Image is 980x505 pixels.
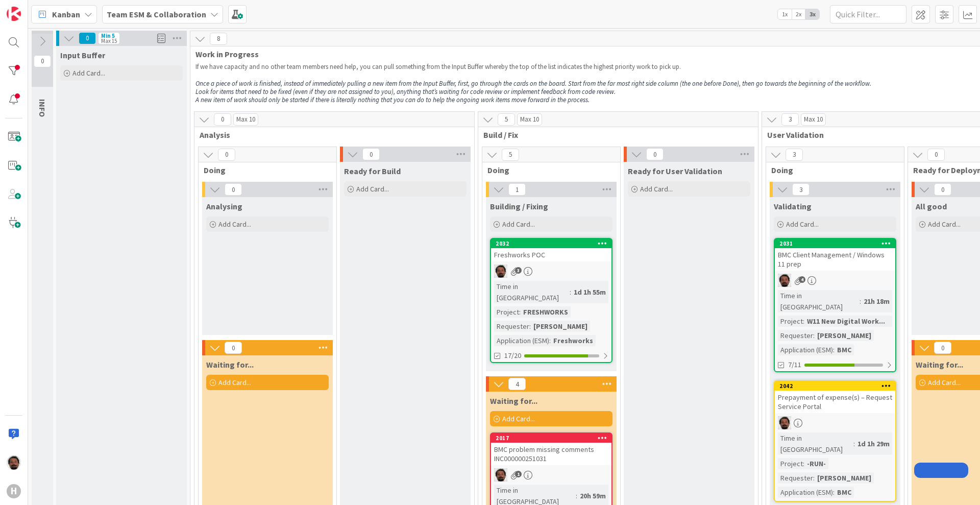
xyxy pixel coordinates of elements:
div: Freshworks POC [491,248,611,261]
div: Min 5 [101,33,115,38]
div: 21h 18m [861,296,892,307]
div: Project [494,306,519,318]
div: 2031 [775,239,895,248]
span: Kanban [52,8,80,20]
span: 8 [210,33,227,45]
span: 3 [792,183,810,196]
span: 0 [934,342,951,354]
div: [PERSON_NAME] [815,330,874,341]
span: : [803,316,804,327]
span: 7/11 [788,359,801,370]
span: Add Card... [502,220,535,229]
span: 17/20 [504,350,521,361]
span: Analysing [206,201,242,211]
span: 3 [515,267,522,274]
span: Add Card... [218,378,251,387]
div: [PERSON_NAME] [531,321,590,332]
div: Application (ESM) [778,344,833,355]
span: : [860,296,861,307]
span: 0 [362,148,380,160]
div: Project [778,316,803,327]
img: AC [494,264,507,278]
span: Add Card... [928,378,961,387]
div: 2042Prepayment of expense(s) – Request Service Portal [775,381,895,413]
span: 5 [502,149,519,161]
div: 2017 [491,434,611,443]
em: Once a piece of work is finished, instead of immediately pulling a new item from the Input Buffer... [195,79,871,88]
span: : [833,487,835,498]
div: 2017 [496,435,611,442]
div: 1d 1h 55m [571,286,608,298]
span: 1x [778,9,792,19]
span: Add Card... [502,414,535,423]
span: 0 [225,183,242,196]
span: Waiting for... [490,396,537,406]
span: Ready for Build [344,166,401,176]
div: BMC [835,344,854,355]
span: Doing [204,165,324,175]
div: -RUN- [804,458,828,469]
span: 5 [498,113,515,126]
img: AC [7,455,21,470]
input: Quick Filter... [830,5,906,23]
div: Requester [778,330,813,341]
div: AC [775,274,895,287]
div: 2031BMC Client Management / Windows 11 prep [775,239,895,271]
span: Add Card... [786,220,819,229]
span: 1 [515,471,522,477]
span: 1 [508,183,526,196]
span: 4 [508,378,526,390]
span: INFO [37,99,47,117]
div: Freshworks [551,335,596,346]
div: BMC Client Management / Windows 11 prep [775,248,895,271]
div: Max 10 [520,117,539,122]
span: : [813,330,815,341]
span: : [549,335,551,346]
span: 4 [799,276,805,283]
div: Max 10 [236,117,255,122]
div: AC [491,264,611,278]
span: Ready for User Validation [628,166,722,176]
img: Visit kanbanzone.com [7,7,21,21]
span: 3 [786,149,803,161]
div: 2042 [779,382,895,390]
div: BMC problem missing comments INC000000251031 [491,443,611,465]
div: Max 10 [804,117,823,122]
div: 2032Freshworks POC [491,239,611,261]
div: 20h 59m [577,490,608,501]
img: AC [778,416,791,429]
a: 2042Prepayment of expense(s) – Request Service PortalACTime in [GEOGRAPHIC_DATA]:1d 1h 29mProject... [774,380,896,502]
div: Max 15 [101,38,117,43]
span: Input Buffer [60,50,105,60]
span: Add Card... [218,220,251,229]
div: BMC [835,487,854,498]
div: Time in [GEOGRAPHIC_DATA] [778,432,853,455]
span: Add Card... [640,184,673,194]
img: AC [494,468,507,482]
span: 0 [646,148,664,160]
div: W11 New Digital Work... [804,316,888,327]
span: 0 [34,55,51,67]
span: : [803,458,804,469]
div: Prepayment of expense(s) – Request Service Portal [775,391,895,413]
span: : [576,490,577,501]
div: 2017BMC problem missing comments INC000000251031 [491,434,611,465]
span: Waiting for... [916,359,963,370]
div: Project [778,458,803,469]
span: Add Card... [928,220,961,229]
span: 3 [781,113,799,126]
span: 0 [225,342,242,354]
em: A new item of work should only be started if there is literally nothing that you can do to help t... [195,95,590,104]
div: FRESHWORKS [521,306,571,318]
img: AC [778,274,791,287]
div: 2031 [779,240,895,247]
span: 0 [79,32,96,44]
span: 0 [927,149,945,161]
div: 2042 [775,381,895,391]
span: Analysis [200,130,461,140]
span: : [570,286,571,298]
span: Add Card... [356,184,389,194]
b: Team ESM & Collaboration [107,9,206,19]
span: Building / Fixing [490,201,548,211]
div: AC [775,416,895,429]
